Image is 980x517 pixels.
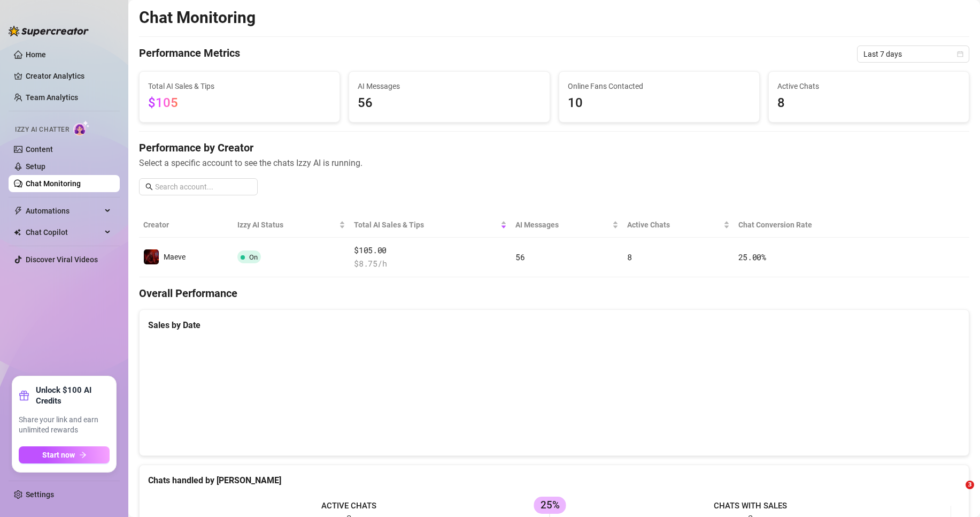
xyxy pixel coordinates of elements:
div: Sales by Date [148,318,960,332]
span: arrow-right [79,451,87,459]
span: $105.00 [354,244,507,257]
span: Start now [42,451,75,459]
span: AI Messages [515,219,610,231]
span: AI Messages [358,80,541,92]
a: Home [26,50,46,59]
span: 8 [777,93,960,113]
a: Creator Analytics [26,67,111,85]
span: Chat Copilot [26,224,102,241]
h4: Performance by Creator [139,140,969,155]
span: 56 [358,93,541,113]
span: Select a specific account to see the chats Izzy AI is running. [139,156,969,170]
span: Izzy AI Chatter [15,125,69,135]
a: Settings [26,490,54,499]
span: 56 [515,252,524,262]
th: AI Messages [511,212,623,238]
span: 8 [627,252,632,262]
span: Active Chats [627,219,721,231]
iframe: Intercom live chat [944,481,969,506]
span: Last 7 days [863,46,963,62]
th: Izzy AI Status [233,212,350,238]
a: Discover Viral Videos [26,255,98,264]
a: Chat Monitoring [26,179,81,188]
img: AI Chatter [73,120,90,136]
a: Team Analytics [26,93,78,102]
span: calendar [957,51,963,57]
span: Share your link and earn unlimited rewards [19,415,110,436]
span: thunderbolt [14,207,22,215]
span: 10 [568,93,751,113]
span: 3 [966,481,974,489]
span: 25.00 % [738,252,766,262]
span: Online Fans Contacted [568,80,751,92]
button: Start nowarrow-right [19,446,110,463]
th: Creator [139,212,233,238]
span: Izzy AI Status [237,219,337,231]
span: search [145,183,153,191]
span: $105 [148,95,178,110]
img: Chat Copilot [14,229,21,236]
strong: Unlock $100 AI Credits [36,385,110,406]
span: gift [19,390,29,401]
h4: Overall Performance [139,286,969,301]
span: $ 8.75 /h [354,257,507,270]
span: Active Chats [777,80,960,92]
span: Total AI Sales & Tips [354,219,498,231]
div: Chats handled by [PERSON_NAME] [148,474,960,487]
span: Automations [26,202,102,219]
th: Active Chats [623,212,734,238]
span: On [249,253,258,261]
input: Search account... [155,181,251,193]
th: Total AI Sales & Tips [350,212,511,238]
span: Total AI Sales & Tips [148,80,331,92]
h4: Performance Metrics [139,45,240,63]
th: Chat Conversion Rate [734,212,886,238]
span: Maeve [164,253,186,261]
img: Maeve [144,249,159,264]
a: Content [26,145,53,154]
img: logo-BBDzfeDw.svg [9,26,89,36]
a: Setup [26,162,45,171]
h2: Chat Monitoring [139,7,256,28]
